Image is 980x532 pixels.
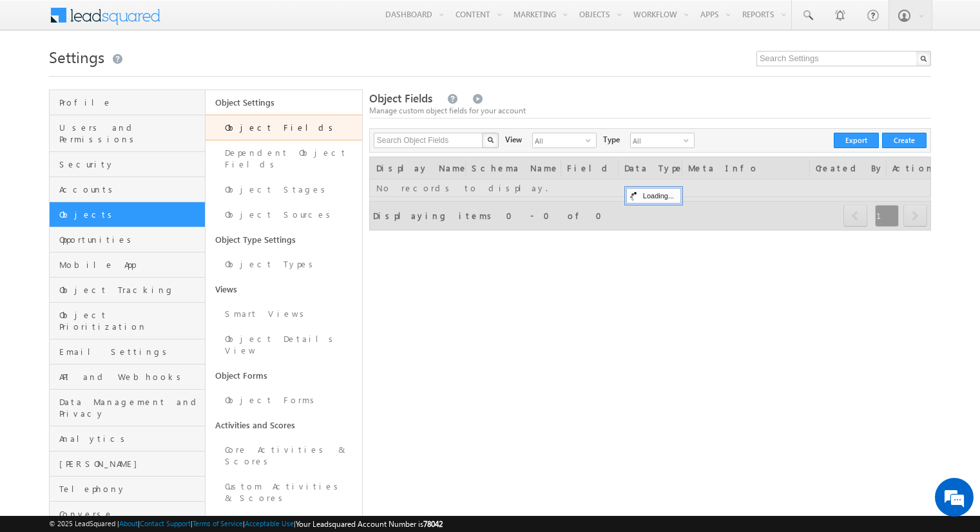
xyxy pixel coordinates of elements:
[882,133,927,148] button: Create
[487,137,494,143] img: Search
[59,483,202,495] span: Telephony
[59,184,202,195] span: Accounts
[50,227,205,252] a: Opportunities
[206,140,361,177] a: Dependent Object Fields
[50,451,205,477] a: [PERSON_NAME]
[50,303,205,339] a: Object Prioritization
[50,252,205,278] a: Mobile App
[50,152,205,177] a: Security
[59,309,202,332] span: Object Prioritization
[423,519,443,529] span: 78042
[206,301,361,327] a: Smart Views
[626,188,681,204] div: Loading...
[245,519,294,527] a: Acceptable Use
[59,433,202,444] span: Analytics
[59,346,202,357] span: Email Settings
[59,458,202,470] span: [PERSON_NAME]
[140,519,191,527] a: Contact Support
[684,137,694,144] span: select
[50,339,205,365] a: Email Settings
[59,259,202,271] span: Mobile App
[49,46,104,67] span: Settings
[206,252,361,277] a: Object Types
[369,91,432,106] span: Object Fields
[59,122,202,145] span: Users and Permissions
[193,519,243,527] a: Terms of Service
[50,177,205,202] a: Accounts
[603,133,620,146] div: Type
[206,277,361,301] a: Views
[50,426,205,451] a: Analytics
[59,97,202,108] span: Profile
[206,413,361,437] a: Activities and Scores
[50,115,205,152] a: Users and Permissions
[533,133,586,147] span: All
[59,371,202,383] span: API and Webhooks
[631,133,684,147] span: All
[206,177,361,202] a: Object Stages
[206,363,361,388] a: Object Forms
[59,508,202,520] span: Converse
[59,396,202,419] span: Data Management and Privacy
[50,202,205,227] a: Objects
[59,234,202,245] span: Opportunities
[59,158,202,170] span: Security
[50,477,205,502] a: Telephony
[206,474,361,511] a: Custom Activities & Scores
[206,90,361,115] a: Object Settings
[206,388,361,413] a: Object Forms
[50,90,205,115] a: Profile
[50,502,205,527] a: Converse
[756,51,931,66] input: Search Settings
[206,437,361,474] a: Core Activities & Scores
[49,518,443,530] span: © 2025 LeadSquared | | | | |
[296,519,443,529] span: Your Leadsquared Account Number is
[206,202,361,227] a: Object Sources
[586,137,596,144] span: select
[369,105,931,117] div: Manage custom object fields for your account
[59,209,202,220] span: Objects
[206,115,361,140] a: Object Fields
[206,327,361,363] a: Object Details View
[834,133,879,148] button: Export
[505,133,522,146] div: View
[50,390,205,426] a: Data Management and Privacy
[206,227,361,252] a: Object Type Settings
[50,278,205,303] a: Object Tracking
[50,365,205,390] a: API and Webhooks
[119,519,138,527] a: About
[59,284,202,296] span: Object Tracking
